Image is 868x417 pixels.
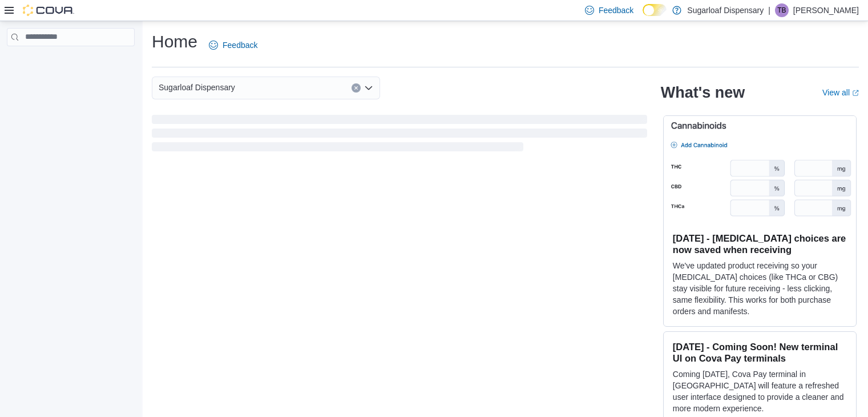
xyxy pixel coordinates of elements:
svg: External link [852,90,859,97]
p: We've updated product receiving so your [MEDICAL_DATA] choices (like THCa or CBG) stay visible fo... [673,260,847,317]
span: Feedback [223,39,257,51]
span: Sugarloaf Dispensary [159,81,235,94]
span: TB [777,3,786,17]
span: Dark Mode [643,16,643,17]
img: Cova [23,5,74,16]
button: Clear input [352,83,361,93]
p: [PERSON_NAME] [793,3,859,17]
span: Loading [152,117,647,154]
h3: [DATE] - Coming Soon! New terminal UI on Cova Pay terminals [673,341,847,364]
a: View allExternal link [822,88,859,97]
nav: Complex example [7,49,135,76]
h1: Home [152,30,197,53]
p: Coming [DATE], Cova Pay terminal in [GEOGRAPHIC_DATA] will feature a refreshed user interface des... [673,368,847,414]
span: Feedback [599,5,633,16]
p: Sugarloaf Dispensary [687,3,764,17]
p: | [768,3,770,17]
h3: [DATE] - [MEDICAL_DATA] choices are now saved when receiving [673,232,847,255]
div: Trevor Bjerke [775,3,789,17]
button: Open list of options [364,83,373,93]
input: Dark Mode [643,4,667,16]
a: Feedback [204,34,262,57]
h2: What's new [661,83,745,102]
